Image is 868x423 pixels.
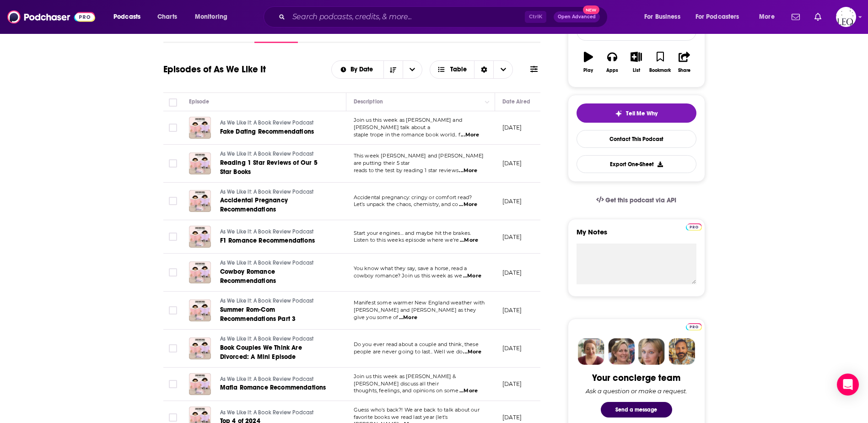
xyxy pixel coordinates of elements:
[220,127,329,136] a: Fake Dating Recommendations
[169,233,177,241] span: Toggle select row
[600,46,624,79] button: Apps
[525,11,546,23] span: Ctrl K
[577,103,696,123] button: tell me why sparkleTell Me Why
[220,159,318,176] span: Reading 1 Star Reviews of Our 5 Star Books
[586,387,687,395] div: Ask a question or make a request.
[502,233,522,241] p: [DATE]
[220,196,330,214] a: Accidental Pregnancy Recommendations
[759,11,775,23] span: More
[788,9,803,25] a: Show notifications dropdown
[836,7,856,27] img: User Profile
[577,228,696,244] label: My Notes
[220,260,314,266] span: As We Like It: A Book Review Podcast
[649,68,671,73] div: Bookmark
[463,272,481,280] span: ...More
[605,196,676,204] span: Get this podcast via API
[220,188,330,196] a: As We Like It: A Book Review Podcast
[459,387,478,395] span: ...More
[695,11,739,23] span: For Podcasters
[220,298,314,304] span: As We Like It: A Book Review Podcast
[220,306,296,323] span: Summer Rom-Com Recommendations Part 3
[686,322,702,331] a: Pro website
[354,230,471,236] span: Start your engines… and maybe hit the brakes.
[672,46,696,79] button: Share
[624,46,648,79] button: List
[502,269,522,277] p: [DATE]
[7,8,95,26] a: Podchaser - Follow, Share and Rate Podcasts
[151,10,183,24] a: Charts
[615,110,622,117] img: tell me why sparkle
[589,189,684,211] a: Get this podcast via API
[195,11,227,23] span: Monitoring
[502,413,522,421] p: [DATE]
[220,268,276,285] span: Cowboy Romance Recommendations
[601,402,672,418] button: Send a message
[354,96,383,107] div: Description
[354,307,476,320] span: [PERSON_NAME] and [PERSON_NAME] as they give you some of
[272,6,616,27] div: Search podcasts, credits, & more...
[502,306,522,314] p: [DATE]
[354,201,458,207] span: Let’s unpack the chaos, chemistry, and co
[189,10,239,24] button: open menu
[220,336,314,342] span: As We Like It: A Book Review Podcast
[354,373,456,387] span: Join us this week as [PERSON_NAME] & [PERSON_NAME] discuss all their
[753,10,786,24] button: open menu
[163,64,266,75] h1: Episodes of As We Like It
[459,167,477,174] span: ...More
[633,68,640,73] div: List
[220,383,329,392] a: Mafia Romance Recommendations
[220,236,329,245] a: F1 Romance Recommendations
[690,10,753,24] button: open menu
[502,344,522,352] p: [DATE]
[220,237,315,244] span: F1 Romance Recommendations
[169,413,177,422] span: Toggle select row
[289,10,525,24] input: Search podcasts, credits, & more...
[583,68,593,73] div: Play
[354,152,484,166] span: This week [PERSON_NAME] and [PERSON_NAME] are putting their 5 star
[644,11,680,23] span: For Business
[220,376,314,382] span: As We Like It: A Book Review Podcast
[220,409,329,417] a: As We Like It: A Book Review Podcast
[678,68,690,73] div: Share
[169,306,177,315] span: Toggle select row
[354,299,485,306] span: Manifest some warmer New England weather with
[220,119,329,127] a: As We Like It: A Book Review Podcast
[482,97,493,108] button: Column Actions
[354,348,463,355] span: people are never going to last.. Well we do
[354,407,480,413] span: Guess who's back?! We are back to talk about our
[354,387,459,394] span: thoughts, feelings, and opinions on some
[836,7,856,27] button: Show profile menu
[354,341,479,347] span: Do you ever read about a couple and think, these
[459,201,477,208] span: ...More
[686,222,702,231] a: Pro website
[669,338,695,365] img: Jon Profile
[113,11,140,23] span: Podcasts
[350,66,376,73] span: By Date
[157,11,177,23] span: Charts
[220,119,314,126] span: As We Like It: A Book Review Podcast
[220,267,330,286] a: Cowboy Romance Recommendations
[220,297,330,305] a: As We Like It: A Book Review Podcast
[461,131,479,139] span: ...More
[169,380,177,388] span: Toggle select row
[331,60,422,79] h2: Choose List sort
[606,68,618,73] div: Apps
[220,158,330,177] a: Reading 1 Star Reviews of Our 5 Star Books
[354,272,463,279] span: cowboy romance? Join us this week as we
[811,9,825,25] a: Show notifications dropdown
[626,110,658,117] span: Tell Me Why
[354,194,472,201] span: Accidental pregnancy: cringy or comfort read?
[648,46,672,79] button: Bookmark
[502,159,522,167] p: [DATE]
[354,167,458,174] span: reads to the test by reading 1 star reviews
[189,96,210,107] div: Episode
[220,343,330,362] a: Book Couples We Think Are Divorced: A Mini Episode
[107,10,152,24] button: open menu
[638,338,665,365] img: Jules Profile
[220,259,330,267] a: As We Like It: A Book Review Podcast
[169,197,177,205] span: Toggle select row
[220,228,329,236] a: As We Like It: A Book Review Podcast
[220,344,302,361] span: Book Couples We Think Are Divorced: A Mini Episode
[592,372,680,384] div: Your concierge team
[220,196,288,213] span: Accidental Pregnancy Recommendations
